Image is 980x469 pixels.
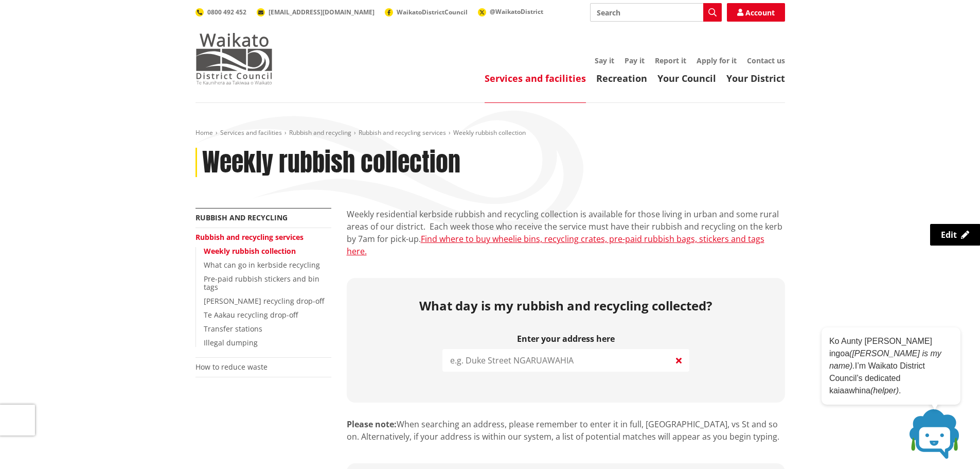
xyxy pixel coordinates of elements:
[354,299,777,314] h2: What day is my rubbish and recycling collected?
[347,419,397,430] strong: Please note:
[257,8,375,16] a: [EMAIL_ADDRESS][DOMAIN_NAME]
[347,208,785,257] p: Weekly residential kerbside rubbish and recycling collection is available for those living in urb...
[870,386,899,395] em: (helper)
[204,274,319,292] a: Pre-paid rubbish stickers and bin tags
[220,128,282,137] a: Services and facilities
[625,56,645,65] a: Pay it
[195,129,785,137] nav: breadcrumb
[595,56,614,65] a: Say it
[204,246,296,256] a: Weekly rubbish collection
[385,8,468,16] a: WaikatoDistrictCouncil
[204,260,320,270] a: What can go in kerbside recycling
[485,72,586,84] a: Services and facilities
[726,72,785,84] a: Your District
[195,8,246,16] a: 0800 492 452
[195,232,304,242] a: Rubbish and recycling services
[347,418,785,443] p: When searching an address, please remember to enter it in full, [GEOGRAPHIC_DATA], vs St and so o...
[590,3,722,22] input: Search input
[204,296,324,306] a: [PERSON_NAME] recycling drop-off
[490,7,543,16] span: @WaikatoDistrict
[453,128,526,137] span: Weekly rubbish collection
[829,335,953,397] p: Ko Aunty [PERSON_NAME] ingoa I’m Waikato District Council’s dedicated kaiaawhina .
[747,56,785,65] a: Contact us
[359,128,446,137] a: Rubbish and recycling services
[195,128,213,137] a: Home
[204,310,298,320] a: Te Aakau recycling drop-off
[195,362,268,372] a: How to reduce waste
[829,349,941,370] em: ([PERSON_NAME] is my name).
[269,8,375,16] span: [EMAIL_ADDRESS][DOMAIN_NAME]
[202,148,460,178] h1: Weekly rubbish collection
[397,8,468,16] span: WaikatoDistrictCouncil
[442,334,689,344] label: Enter your address here
[442,349,689,372] input: e.g. Duke Street NGARUAWAHIA
[657,72,716,84] a: Your Council
[655,56,686,65] a: Report it
[347,233,764,257] a: Find where to buy wheelie bins, recycling crates, pre-paid rubbish bags, stickers and tags here.
[195,33,273,84] img: Waikato District Council - Te Kaunihera aa Takiwaa o Waikato
[207,8,246,16] span: 0800 492 452
[204,338,258,348] a: Illegal dumping
[195,213,288,222] a: Rubbish and recycling
[930,224,980,246] a: Edit
[727,3,785,22] a: Account
[478,7,543,16] a: @WaikatoDistrict
[596,72,647,84] a: Recreation
[697,56,737,65] a: Apply for it
[289,128,351,137] a: Rubbish and recycling
[941,229,957,240] span: Edit
[204,324,262,334] a: Transfer stations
